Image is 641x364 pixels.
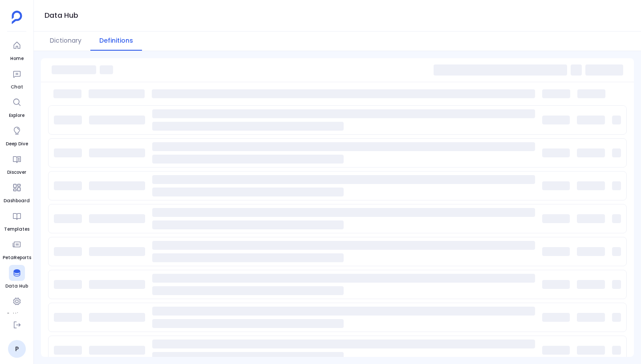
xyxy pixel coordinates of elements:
[7,151,26,176] a: Discover
[4,208,29,233] a: Templates
[9,66,25,91] a: Chat
[9,112,25,119] span: Explore
[7,311,27,318] span: Settings
[9,84,25,91] span: Chat
[6,140,28,148] span: Deep Dive
[4,180,30,204] a: Dashboard
[9,37,25,62] a: Home
[5,265,28,290] a: Data Hub
[3,236,31,261] a: PetaReports
[41,32,90,51] button: Dictionary
[12,11,22,24] img: petavue logo
[6,123,28,148] a: Deep Dive
[3,254,31,261] span: PetaReports
[8,340,26,358] a: P
[5,283,28,290] span: Data Hub
[9,94,25,119] a: Explore
[4,226,29,233] span: Templates
[7,293,27,318] a: Settings
[4,197,30,204] span: Dashboard
[7,169,26,176] span: Discover
[45,9,78,22] h1: Data Hub
[9,55,25,62] span: Home
[90,32,142,51] button: Definitions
